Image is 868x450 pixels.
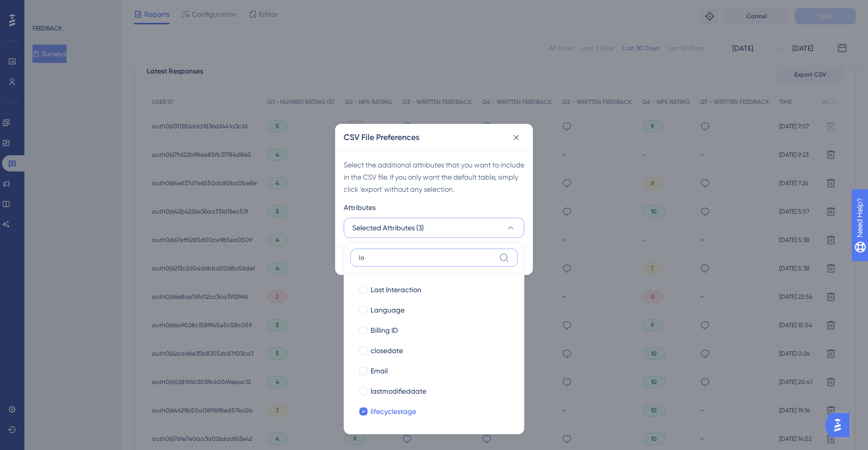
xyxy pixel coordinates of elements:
input: Search for an attribute [359,254,495,262]
span: closedate [371,344,403,357]
span: Billing ID [371,324,398,336]
div: Select the additional attributes that you want to include in the CSV file. If you only want the d... [344,159,524,195]
span: Language [371,304,405,316]
h2: CSV File Preferences [344,131,419,144]
iframe: UserGuiding AI Assistant Launcher [825,410,856,440]
span: Need Help? [24,3,63,15]
span: lastmodifieddate [371,385,426,397]
span: lifecyclestage [371,405,416,418]
span: Last Interaction [371,284,421,296]
span: Attributes [344,201,376,214]
span: Selected Attributes (3) [352,222,424,234]
span: Email [371,365,388,377]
